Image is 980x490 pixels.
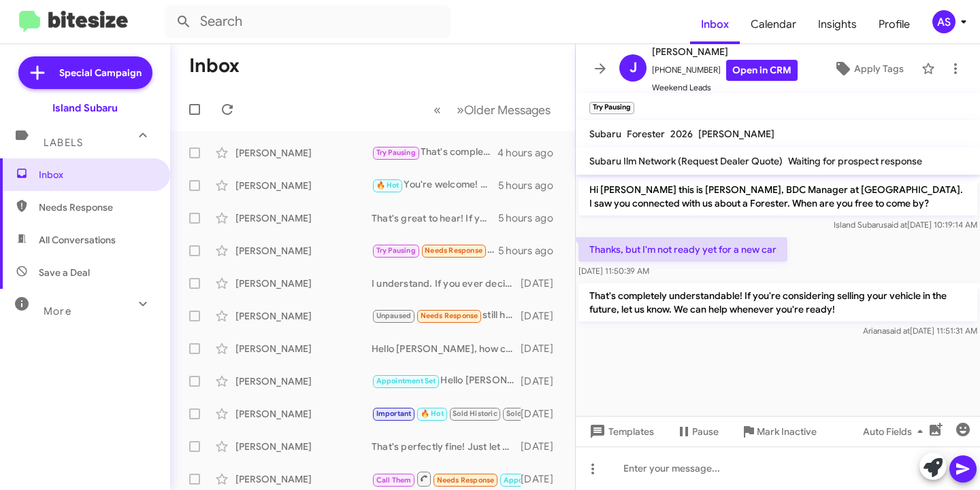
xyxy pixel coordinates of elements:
[578,266,649,276] span: [DATE] 11:50:39 AM
[39,266,90,279] span: Save a Deal
[421,311,478,320] span: Needs Response
[627,128,665,140] span: Forester
[235,211,372,225] div: [PERSON_NAME]
[376,377,436,385] span: Appointment Set
[521,309,564,323] div: [DATE]
[497,146,564,160] div: 4 hours ago
[652,60,798,81] span: [PHONE_NUMBER]
[434,101,441,118] span: «
[425,246,483,255] span: Needs Response
[376,311,412,320] span: Unpaused
[863,326,977,336] span: Ariana [DATE] 11:51:31 AM
[757,419,817,444] span: Mark Inactive
[506,409,593,418] span: Sold Responded Historic
[376,246,416,255] span: Try Pausing
[44,137,83,149] span: Labels
[426,96,559,124] nav: Page navigation example
[464,103,551,118] span: Older Messages
[39,200,154,214] span: Needs Response
[44,305,71,317] span: More
[652,81,798,94] span: Weekend Leads
[372,243,498,258] div: Yes Ty I'll be in touch in a few months
[652,43,798,60] span: [PERSON_NAME]
[521,440,564,453] div: [DATE]
[498,211,564,225] div: 5 hours ago
[421,409,444,418] span: 🔥 Hot
[821,56,915,81] button: Apply Tags
[235,179,372,192] div: [PERSON_NAME]
[578,283,977,321] p: That's completely understandable! If you're considering selling your vehicle in the future, let u...
[39,233,116,247] span: All Conversations
[235,146,372,160] div: [PERSON_NAME]
[740,5,807,44] a: Calendar
[376,181,399,190] span: 🔥 Hot
[504,476,563,485] span: Appointment Set
[59,66,142,80] span: Special Campaign
[521,374,564,388] div: [DATE]
[165,5,451,38] input: Search
[670,128,693,140] span: 2026
[372,308,521,323] div: still have time with lease
[665,419,730,444] button: Pause
[576,419,665,444] button: Templates
[883,220,907,230] span: said at
[521,472,564,486] div: [DATE]
[921,10,965,33] button: AS
[372,406,521,421] div: That's perfectly fine! If you have any questions in the future or change your mind, feel free to ...
[886,326,910,336] span: said at
[852,419,939,444] button: Auto Fields
[376,476,412,485] span: Call Them
[698,128,774,140] span: [PERSON_NAME]
[425,96,449,124] button: Previous
[788,155,922,167] span: Waiting for prospect response
[863,419,928,444] span: Auto Fields
[578,177,977,215] p: Hi [PERSON_NAME] this is [PERSON_NAME], BDC Manager at [GEOGRAPHIC_DATA]. I saw you connected wit...
[235,342,372,355] div: [PERSON_NAME]
[726,60,798,81] a: Open in CRM
[589,155,783,167] span: Subaru Ilm Network (Request Dealer Quote)
[235,309,372,323] div: [PERSON_NAME]
[372,342,521,355] div: Hello [PERSON_NAME], how can we help you?
[372,211,498,225] div: That's great to hear! If you have any questions or need assistance with your current vehicle, fee...
[372,177,498,193] div: You're welcome! Looking forward to seeing you on the 20th at 2:00 PM.
[189,55,240,77] h1: Inbox
[39,168,154,181] span: Inbox
[52,101,118,115] div: Island Subaru
[235,472,372,486] div: [PERSON_NAME]
[448,96,559,124] button: Next
[521,407,564,421] div: [DATE]
[587,419,654,444] span: Templates
[372,145,497,160] div: That's completely understandable! If you're considering selling your vehicle in the future, let u...
[630,57,637,79] span: J
[453,409,497,418] span: Sold Historic
[521,277,564,290] div: [DATE]
[690,5,740,44] a: Inbox
[235,407,372,421] div: [PERSON_NAME]
[372,470,521,487] div: Inbound Call
[376,409,412,418] span: Important
[730,419,828,444] button: Mark Inactive
[372,277,521,290] div: I understand. If you ever decide to sell your vehicle or have questions in the future, feel free ...
[376,148,416,157] span: Try Pausing
[235,244,372,258] div: [PERSON_NAME]
[868,5,921,44] a: Profile
[498,244,564,258] div: 5 hours ago
[372,440,521,453] div: That's perfectly fine! Just let me know when you're ready, and we can set up an appointment to di...
[498,179,564,192] div: 5 hours ago
[807,5,868,44] a: Insights
[18,56,152,89] a: Special Campaign
[372,373,521,389] div: Hello [PERSON_NAME], as per [PERSON_NAME], we are not interested in the Outback.
[235,440,372,453] div: [PERSON_NAME]
[834,220,977,230] span: Island Subaru [DATE] 10:19:14 AM
[521,342,564,355] div: [DATE]
[235,277,372,290] div: [PERSON_NAME]
[692,419,719,444] span: Pause
[437,476,495,485] span: Needs Response
[578,237,787,262] p: Thanks, but I'm not ready yet for a new car
[235,374,372,388] div: [PERSON_NAME]
[854,56,904,81] span: Apply Tags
